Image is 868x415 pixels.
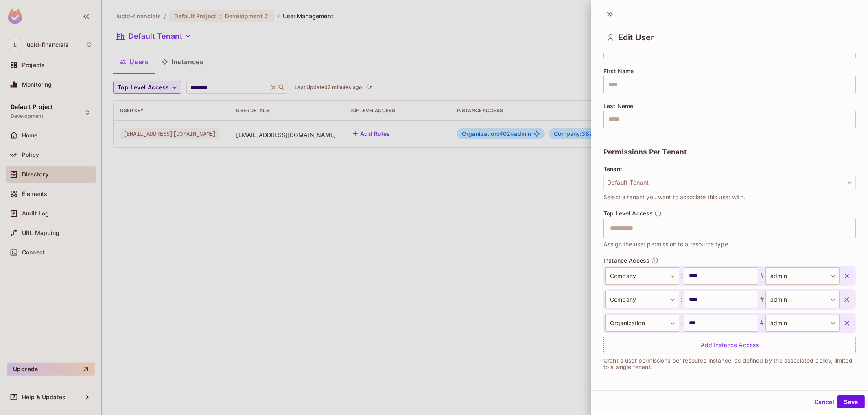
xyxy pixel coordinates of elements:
[603,257,649,264] span: Instance Access
[679,271,684,281] span: :
[837,395,865,408] button: Save
[851,227,853,229] button: Open
[603,337,856,354] div: Add Instance Access
[605,267,679,285] div: Company
[618,33,654,42] span: Edit User
[603,193,745,202] span: Select a tenant you want to associate this user with.
[758,318,765,328] span: #
[603,148,687,156] span: Permissions Per Tenant
[603,210,653,217] span: Top Level Access
[605,291,679,308] div: Company
[603,68,634,74] span: First Name
[603,166,622,172] span: Tenant
[765,315,840,332] div: admin
[603,240,728,249] span: Assign the user permission to a resource type
[603,357,856,370] p: Grant a user permissions per resource instance, as defined by the associated policy, limited to a...
[603,103,633,109] span: Last Name
[811,395,837,408] button: Cancel
[679,295,684,304] span: :
[758,295,765,304] span: #
[679,318,684,328] span: :
[758,271,765,281] span: #
[603,174,856,191] button: Default Tenant
[765,267,840,285] div: admin
[605,315,679,332] div: Organization
[765,291,840,308] div: admin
